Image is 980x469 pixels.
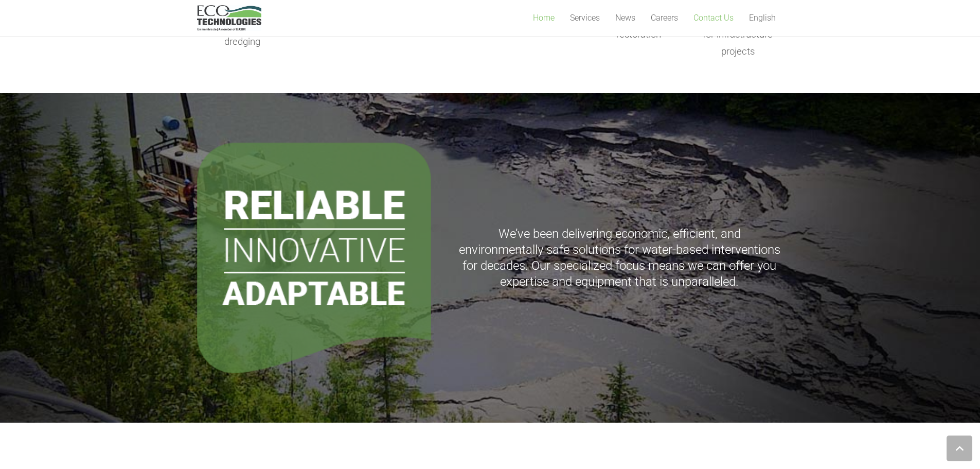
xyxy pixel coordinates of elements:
a: logo_EcoTech_ASDR_RGB [197,5,261,31]
span: Contact Us [693,13,734,23]
span: News [615,13,635,23]
span: Services [570,13,600,23]
span: Careers [651,13,678,23]
span: English [749,13,776,23]
span: Home [533,13,555,23]
a: Back to top [947,436,972,461]
span: We’ve been delivering economic, efficient, and environmentally safe solutions for water-based int... [459,227,780,289]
